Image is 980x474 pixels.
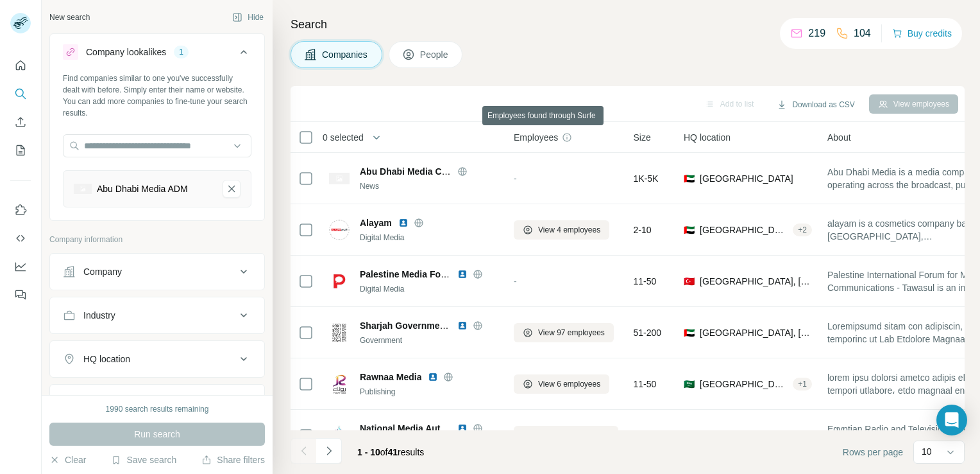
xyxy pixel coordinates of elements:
[106,403,209,415] div: 1990 search results remaining
[360,283,498,295] div: Digital Media
[83,309,115,322] div: Industry
[892,24,952,42] button: Buy credits
[538,378,600,390] span: View 6 employees
[684,326,695,339] span: 🇦🇪
[700,429,812,442] span: [GEOGRAPHIC_DATA], [GEOGRAPHIC_DATA]
[684,131,731,144] span: HQ location
[49,234,265,245] p: Company information
[360,216,392,229] span: Alayam
[10,82,31,105] button: Search
[50,37,264,73] button: Company lookalikes1
[634,326,662,339] span: 51-200
[63,73,251,119] div: Find companies similar to one you've successfully dealt with before. Simply enter their name or w...
[700,326,812,339] span: [GEOGRAPHIC_DATA], [GEOGRAPHIC_DATA]
[808,26,825,41] p: 219
[634,378,657,391] span: 11-50
[360,180,498,192] div: News
[538,224,600,236] span: View 4 employees
[10,54,31,77] button: Quick start
[329,271,350,292] img: Logo of Palestine Media Forum
[514,131,558,144] span: Employees
[83,353,130,365] div: HQ location
[329,173,350,184] img: Logo of Abu Dhabi Media Company
[514,173,517,184] span: -
[50,344,264,374] button: HQ location
[10,110,31,134] button: Enrich CSV
[827,131,851,144] span: About
[83,265,122,278] div: Company
[854,26,871,41] p: 104
[398,218,409,228] img: LinkedIn logo
[700,378,788,391] span: [GEOGRAPHIC_DATA], [GEOGRAPHIC_DATA] Region
[380,447,388,457] span: of
[322,48,369,61] span: Companies
[457,320,468,331] img: LinkedIn logo
[10,198,31,222] button: Use Surfe on LinkedIn
[223,8,273,27] button: Hide
[323,131,364,144] span: 0 selected
[514,323,614,342] button: View 97 employees
[10,227,31,250] button: Use Surfe API
[793,378,812,390] div: + 1
[420,48,450,61] span: People
[360,166,476,177] span: Abu Dhabi Media Company
[360,320,641,331] span: Sharjah Government Media Bureau - المكتب الإعلامي لحكومة الشارقة
[49,12,90,23] div: New search
[50,256,264,287] button: Company
[329,425,350,446] img: Logo of National Media Authority
[360,232,498,243] div: Digital Media
[793,224,812,236] div: + 2
[457,269,468,279] img: LinkedIn logo
[86,46,166,58] div: Company lookalikes
[10,283,31,306] button: Feedback
[111,453,176,466] button: Save search
[843,446,903,459] span: Rows per page
[634,429,668,442] span: 10K-50K
[634,275,657,288] span: 11-50
[10,255,31,278] button: Dashboard
[700,172,793,185] span: [GEOGRAPHIC_DATA]
[684,172,695,185] span: 🇦🇪
[634,131,651,144] span: Size
[457,423,468,434] img: LinkedIn logo
[684,429,695,442] span: 🇪🇬
[49,453,86,466] button: Clear
[538,327,605,338] span: View 97 employees
[684,224,695,236] span: 🇦🇪
[329,322,350,343] img: Logo of Sharjah Government Media Bureau - المكتب الإعلامي لحكومة الشارقة
[514,374,609,394] button: View 6 employees
[700,224,788,236] span: [GEOGRAPHIC_DATA], [GEOGRAPHIC_DATA]
[291,15,965,33] h4: Search
[936,405,967,435] div: Open Intercom Messenger
[201,453,265,466] button: Share filters
[223,180,241,198] button: Abu Dhabi Media ADM-remove-button
[922,445,932,458] p: 10
[684,275,695,288] span: 🇹🇷
[360,371,421,383] span: Rawnaa Media
[97,182,188,195] div: Abu Dhabi Media ADM
[316,438,342,464] button: Navigate to next page
[10,139,31,162] button: My lists
[428,372,438,382] img: LinkedIn logo
[357,447,380,457] span: 1 - 10
[360,335,498,346] div: Government
[538,430,609,441] span: View 221 employees
[50,300,264,331] button: Industry
[50,387,264,418] button: Annual revenue ($)
[388,447,398,457] span: 41
[329,220,350,240] img: Logo of Alayam
[634,172,659,185] span: 1K-5K
[700,275,812,288] span: [GEOGRAPHIC_DATA], [GEOGRAPHIC_DATA]
[357,447,424,457] span: results
[360,269,457,279] span: Palestine Media Forum
[684,378,695,391] span: 🇸🇦
[514,220,609,240] button: View 4 employees
[360,423,465,434] span: National Media Authority
[360,386,498,398] div: Publishing
[329,374,350,394] img: Logo of Rawnaa Media
[634,224,652,236] span: 2-10
[514,426,618,445] button: View 221 employees
[74,184,92,194] img: Abu Dhabi Media ADM-logo
[768,95,863,114] button: Download as CSV
[174,46,189,58] div: 1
